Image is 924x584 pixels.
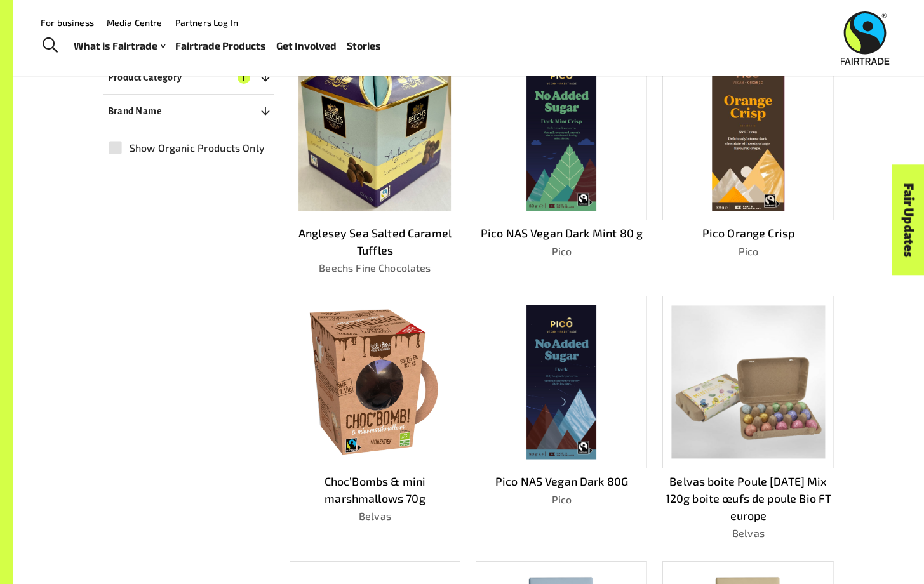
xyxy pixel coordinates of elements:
p: Pico [662,244,834,259]
p: Belvas [662,526,834,541]
p: Product Category [108,70,182,85]
span: 1 [238,71,250,84]
p: Belvas boite Poule [DATE] Mix 120g boite œufs de poule Bio FT europe [662,473,834,524]
p: Pico NAS Vegan Dark 80G [476,473,647,490]
button: Product Category [103,66,274,89]
span: Show Organic Products Only [130,140,265,156]
p: Choc’Bombs & mini marshmallows 70g [290,473,461,507]
a: Choc’Bombs & mini marshmallows 70gBelvas [290,296,461,541]
a: Pico NAS Vegan Dark 80GPico [476,296,647,541]
a: What is Fairtrade [74,37,165,55]
a: Anglesey Sea Salted Caramel TufflesBeechs Fine Chocolates [290,48,461,275]
a: Stories [347,37,381,55]
p: Pico NAS Vegan Dark Mint 80 g [476,225,647,242]
a: Media Centre [107,17,163,28]
a: Fairtrade Products [175,37,266,55]
a: Pico Orange CrispPico [662,48,834,275]
a: Get Involved [276,37,337,55]
p: Brand Name [108,103,163,119]
a: Belvas boite Poule [DATE] Mix 120g boite œufs de poule Bio FT europeBelvas [662,296,834,541]
a: Partners Log In [175,17,238,28]
p: Belvas [290,508,461,524]
p: Pico [476,492,647,507]
p: Pico [476,244,647,259]
a: Pico NAS Vegan Dark Mint 80 gPico [476,48,647,275]
button: Brand Name [103,100,274,123]
a: For business [41,17,94,28]
p: Anglesey Sea Salted Caramel Tuffles [290,225,461,258]
p: Beechs Fine Chocolates [290,260,461,275]
a: Toggle Search [34,30,65,62]
img: Fairtrade Australia New Zealand logo [841,11,890,65]
p: Pico Orange Crisp [662,225,834,242]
